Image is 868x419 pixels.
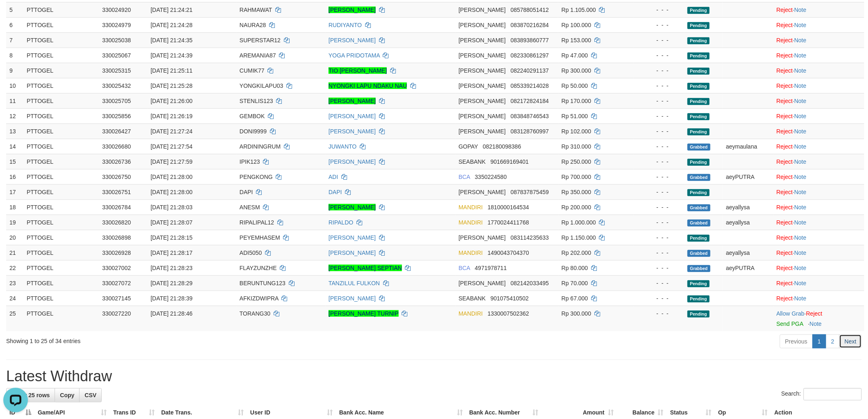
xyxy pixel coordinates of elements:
a: Reject [777,204,793,211]
span: 330027072 [102,280,131,286]
span: [DATE] 21:26:19 [151,113,192,119]
span: [PERSON_NAME] [459,37,506,44]
td: PTTOGEL [23,48,99,63]
span: [DATE] 21:25:28 [151,82,192,89]
span: Copy 082330861297 to clipboard [511,52,549,59]
td: aeyallysa [723,215,773,230]
span: Copy [60,392,74,398]
span: 330026898 [102,234,131,241]
td: · [773,93,864,108]
span: BERUNTUNG123 [240,280,286,286]
span: Pending [688,37,710,44]
a: Note [795,234,807,241]
span: SUPERSTAR12 [240,37,281,44]
span: Copy 1810000164534 to clipboard [488,204,529,211]
span: 330025038 [102,37,131,44]
span: [PERSON_NAME] [459,22,506,28]
a: Reject [777,234,793,241]
span: Rp 153.000 [562,37,591,44]
span: 330025856 [102,113,131,119]
span: [PERSON_NAME] [459,98,506,104]
a: 2 [826,334,840,348]
span: 330026427 [102,128,131,135]
input: Search: [804,388,862,401]
td: 17 [6,184,23,199]
a: Note [810,321,822,327]
span: [PERSON_NAME] [459,113,506,119]
a: Note [795,295,807,302]
td: aeymaulana [723,139,773,154]
span: [DATE] 21:26:00 [151,98,192,104]
span: Copy 3350224580 to clipboard [475,174,507,180]
span: 330025067 [102,52,131,59]
td: 11 [6,93,23,108]
label: Search: [781,388,862,401]
td: PTTOGEL [23,245,99,260]
span: 330025432 [102,82,131,89]
span: [DATE] 21:27:54 [151,143,192,150]
td: · [773,108,864,124]
span: [DATE] 21:27:24 [151,128,192,135]
a: [PERSON_NAME] [329,128,376,135]
span: Copy 083114235633 to clipboard [511,234,549,241]
span: DAPI [240,189,253,195]
span: Grabbed [688,174,710,181]
a: 1 [813,334,827,348]
span: Copy 083848746543 to clipboard [511,113,549,119]
span: Copy 087837875459 to clipboard [511,189,549,195]
span: BCA [459,174,470,180]
span: RIPALIPAL12 [240,219,274,226]
span: Rp 102.000 [562,128,591,135]
div: - - - [637,264,681,272]
span: Copy 082142033495 to clipboard [511,280,549,286]
span: PEYEMHASEM [240,234,280,241]
a: RUDIYANTO [329,22,362,28]
span: [PERSON_NAME] [459,82,506,89]
span: [DATE] 21:24:28 [151,22,192,28]
a: Note [795,219,807,226]
td: · [773,230,864,245]
td: PTTOGEL [23,169,99,184]
div: - - - [637,112,681,120]
td: 22 [6,260,23,275]
td: aeyPUTRA [723,169,773,184]
span: MANDIRI [459,219,483,226]
a: Note [795,22,807,28]
span: Grabbed [688,250,710,257]
a: Reject [777,98,793,104]
a: Note [795,143,807,150]
a: [PERSON_NAME] [329,250,376,256]
td: · [773,275,864,291]
span: Rp 1.000.000 [562,219,596,226]
td: 21 [6,245,23,260]
span: Rp 51.000 [562,113,588,119]
a: Note [795,37,807,44]
span: Pending [688,7,710,14]
span: [PERSON_NAME] [459,280,506,286]
span: [PERSON_NAME] [459,67,506,74]
span: [DATE] 21:24:21 [151,7,192,13]
a: [PERSON_NAME] [329,7,376,13]
td: · [773,169,864,184]
a: CSV [79,388,102,402]
span: MANDIRI [459,250,483,256]
a: TANZILUL FULKON [329,280,380,286]
span: ARDININGRUM [240,143,281,150]
span: GOPAY [459,143,478,150]
span: ANESM [240,204,260,211]
span: [DATE] 21:25:11 [151,67,192,74]
span: Grabbed [688,220,710,227]
a: Note [795,67,807,74]
span: Copy 1490043704370 to clipboard [488,250,529,256]
span: Pending [688,53,710,60]
a: Reject [777,67,793,74]
td: 19 [6,215,23,230]
span: SEABANK [459,158,486,165]
td: 23 [6,275,23,291]
span: Rp 1.150.000 [562,234,596,241]
span: 330025315 [102,67,131,74]
td: aeyPUTRA [723,260,773,275]
td: · [773,17,864,32]
td: 15 [6,154,23,169]
span: GEMBOK [240,113,265,119]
